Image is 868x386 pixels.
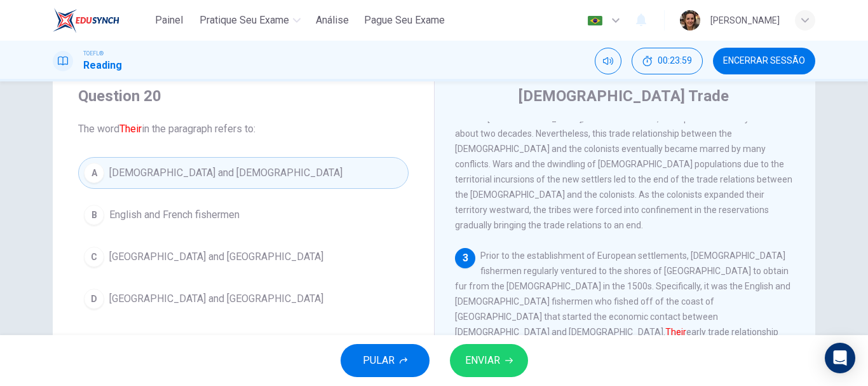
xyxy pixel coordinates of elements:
span: English and French fishermen [109,207,240,223]
span: PULAR [363,352,395,369]
button: ENVIAR [450,344,528,377]
img: Profile picture [680,10,700,31]
button: C[GEOGRAPHIC_DATA] and [GEOGRAPHIC_DATA] [78,241,409,273]
button: Pratique seu exame [194,9,306,32]
span: ENVIAR [465,352,500,369]
div: A [84,163,104,183]
span: Pague Seu Exame [364,13,445,28]
font: Their [665,327,686,337]
span: [DEMOGRAPHIC_DATA] and [DEMOGRAPHIC_DATA] [109,165,342,181]
div: Silenciar [595,48,621,74]
img: EduSynch logo [53,8,119,33]
div: Esconder [632,48,703,74]
button: Encerrar Sessão [713,48,815,74]
div: B [84,205,104,225]
button: BEnglish and French fishermen [78,199,409,231]
span: Análise [316,13,349,28]
span: Pratique seu exame [200,13,289,28]
button: D[GEOGRAPHIC_DATA] and [GEOGRAPHIC_DATA] [78,283,409,315]
span: Painel [155,13,183,28]
h1: Reading [83,58,122,73]
button: PULAR [341,344,430,377]
div: D [84,289,104,309]
img: pt [587,16,603,25]
button: Pague Seu Exame [359,9,450,32]
h4: [DEMOGRAPHIC_DATA] Trade [519,86,729,106]
button: Análise [311,9,354,32]
button: A[DEMOGRAPHIC_DATA] and [DEMOGRAPHIC_DATA] [78,157,409,189]
a: EduSynch logo [53,8,149,33]
div: 3 [455,248,475,268]
h4: Question 20 [78,86,409,106]
button: Painel [149,9,189,32]
button: 00:23:59 [632,48,703,74]
div: [PERSON_NAME] [710,13,780,28]
span: [GEOGRAPHIC_DATA] and [GEOGRAPHIC_DATA] [109,249,323,265]
div: C [84,247,104,267]
font: Their [119,123,142,135]
span: The word in the paragraph refers to: [78,121,409,137]
span: TOEFL® [83,49,104,58]
span: [GEOGRAPHIC_DATA] and [GEOGRAPHIC_DATA] [109,291,323,307]
div: Open Intercom Messenger [825,343,855,373]
span: Encerrar Sessão [723,56,805,66]
span: 00:23:59 [658,56,692,66]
